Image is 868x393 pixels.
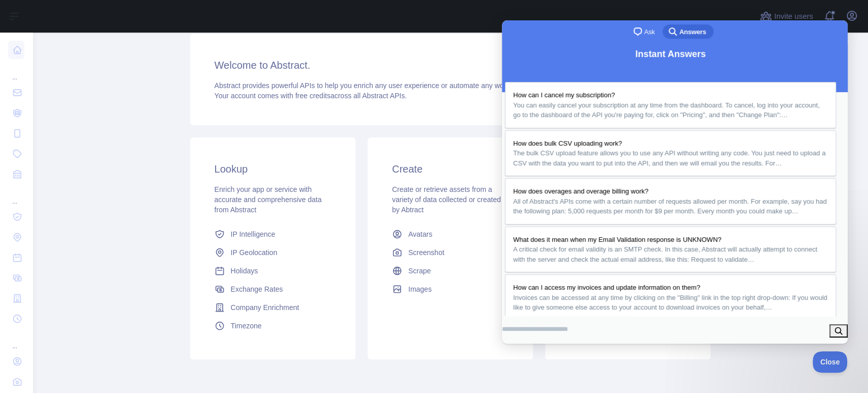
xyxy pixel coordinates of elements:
span: Scrape [408,266,431,276]
span: Enrich your app or service with accurate and comprehensive data from Abstract [215,185,322,214]
a: IP Geolocation [211,243,335,262]
h3: Welcome to Abstract. [215,58,686,72]
div: ... [8,330,24,350]
span: Your account comes with across all Abstract APIs. [215,92,407,100]
h3: Create [392,162,508,176]
span: Images [408,284,432,294]
span: Screenshot [408,247,444,258]
a: Screenshot [388,243,513,262]
span: Create or retrieve assets from a variety of data collected or created by Abtract [392,185,501,214]
iframe: Help Scout Beacon - Close [813,351,848,373]
a: Scrape [388,262,513,280]
div: ... [8,61,24,81]
a: Images [388,280,513,298]
span: Timezone [231,321,262,331]
a: IP Intelligence [211,225,335,243]
a: Company Enrichment [211,298,335,317]
span: Avatars [408,229,432,239]
a: Exchange Rates [211,280,335,298]
a: Avatars [388,225,513,243]
iframe: Help Scout Beacon - Live Chat, Contact Form, and Knowledge Base [502,20,848,344]
span: Company Enrichment [231,302,300,313]
span: IP Intelligence [231,229,276,239]
a: Holidays [211,262,335,280]
span: IP Geolocation [231,247,278,258]
h3: Lookup [215,162,331,176]
span: Invite users [774,11,813,22]
div: ... [8,185,24,206]
span: Exchange Rates [231,284,283,294]
a: Timezone [211,317,335,335]
span: Holidays [231,266,258,276]
button: Invite users [758,8,815,24]
span: Abstract provides powerful APIs to help you enrich any user experience or automate any workflow. [215,81,524,90]
span: free credits [295,92,331,100]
